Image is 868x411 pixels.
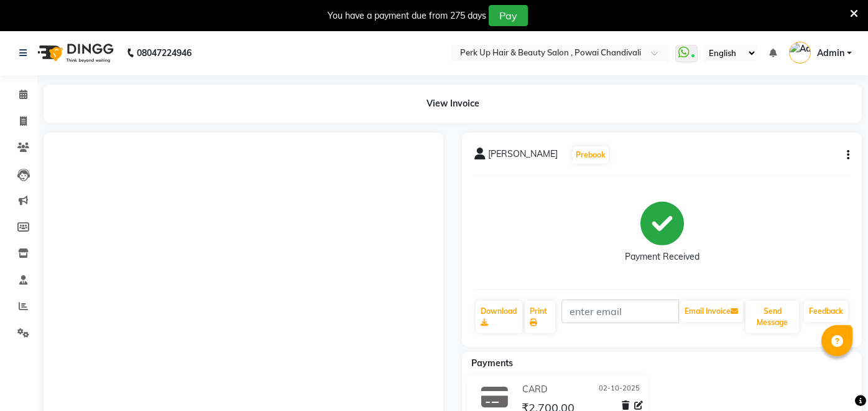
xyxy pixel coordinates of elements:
[476,301,522,333] a: Download
[804,301,848,322] a: Feedback
[137,35,192,70] b: 08047224946
[525,301,555,333] a: Print
[599,383,640,396] span: 02-10-2025
[817,47,844,60] span: Admin
[789,42,811,64] img: Admin
[625,250,699,263] div: Payment Received
[573,146,609,164] button: Prebook
[32,35,117,70] img: logo
[746,301,799,333] button: Send Message
[328,9,486,22] div: You have a payment due from 275 days
[489,5,528,26] button: Pay
[561,300,679,323] input: enter email
[680,301,743,322] button: Email Invoice
[44,85,862,123] div: View Invoice
[471,357,513,369] span: Payments
[488,148,558,165] span: [PERSON_NAME]
[522,383,547,396] span: CARD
